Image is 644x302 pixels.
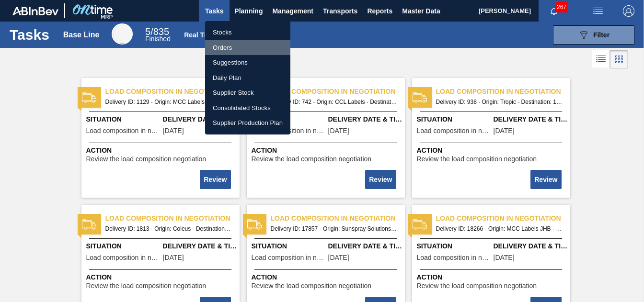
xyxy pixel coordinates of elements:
a: Orders [205,40,290,56]
a: Supplier Stock [205,85,290,101]
a: Daily Plan [205,70,290,86]
a: Stocks [205,25,290,40]
a: Consolidated Stocks [205,101,290,116]
a: Suggestions [205,55,290,70]
a: Supplier Production Plan [205,115,290,131]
